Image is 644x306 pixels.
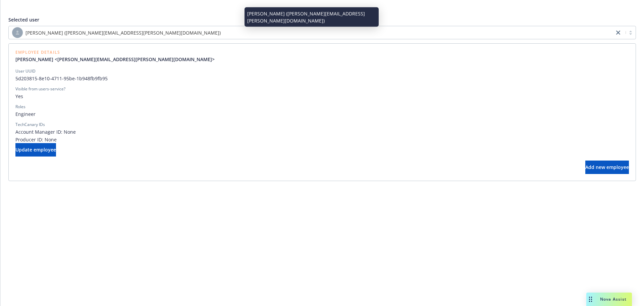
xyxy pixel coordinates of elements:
button: Add new employee [585,161,629,174]
button: Nova Assist [586,293,632,306]
div: Roles [15,104,25,110]
span: Nova Assist [600,296,627,302]
div: User UUID [15,68,36,74]
span: 5d203815-8e10-4711-95be-1b948fb9fb95 [15,75,629,82]
span: Producer ID: None [15,136,629,143]
span: Account Manager ID: None [15,128,629,135]
div: Visible from users-service? [15,86,65,92]
span: Add new employee [585,164,629,170]
span: Update employee [15,146,56,153]
button: Update employee [15,143,56,157]
span: [PERSON_NAME] ([PERSON_NAME][EMAIL_ADDRESS][PERSON_NAME][DOMAIN_NAME]) [12,27,611,38]
span: Engineer [15,111,629,118]
div: TechCanary IDs [15,122,45,128]
span: Employee Details [15,50,220,54]
a: close [614,29,622,37]
div: Drag to move [586,293,595,306]
a: [PERSON_NAME] <[PERSON_NAME][EMAIL_ADDRESS][PERSON_NAME][DOMAIN_NAME]> [15,56,220,63]
span: [PERSON_NAME] ([PERSON_NAME][EMAIL_ADDRESS][PERSON_NAME][DOMAIN_NAME]) [25,29,221,36]
span: Yes [15,93,629,100]
span: Selected user [8,16,39,23]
